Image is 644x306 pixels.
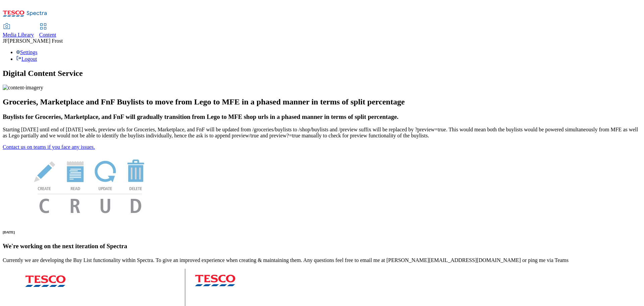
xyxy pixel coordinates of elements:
a: Settings [16,49,38,55]
span: JF [3,38,8,44]
p: Starting [DATE] until end of [DATE] week, preview urls for Groceries, Marketplace, and FnF will b... [3,127,641,139]
img: News Image [3,150,177,220]
span: [PERSON_NAME] Frost [8,38,63,44]
h6: [DATE] [3,230,641,234]
h1: Digital Content Service [3,69,641,78]
h3: We're working on the next iteration of Spectra [3,243,641,250]
p: Currently we are developing the Buy List functionality within Spectra. To give an improved experi... [3,257,641,263]
a: Media Library [3,24,34,38]
a: Content [39,24,56,38]
img: content-imagery [3,85,43,91]
span: Media Library [3,32,34,38]
span: Content [39,32,56,38]
a: Contact us on teams if you face any issues. [3,144,95,150]
h3: Buylists for Groceries, Marketplace, and FnF will gradually transition from Lego to MFE shop urls... [3,113,641,121]
a: Logout [16,56,37,62]
h2: Groceries, Marketplace and FnF Buylists to move from Lego to MFE in a phased manner in terms of s... [3,97,641,106]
